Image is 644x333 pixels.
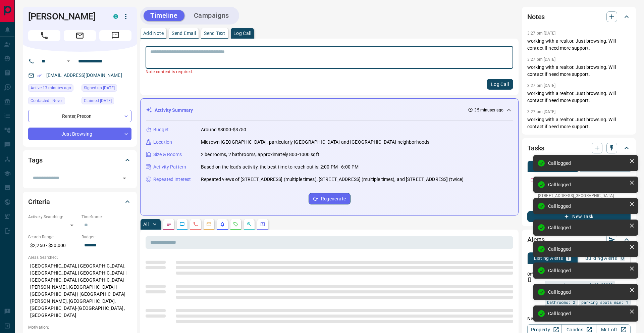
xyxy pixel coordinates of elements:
[201,163,359,171] p: Based on the lead's activity, the best time to reach out is: 2:00 PM - 6:00 PM
[37,73,42,78] svg: Email Verified
[548,268,627,273] div: Call logged
[28,260,131,321] p: [GEOGRAPHIC_DATA], [GEOGRAPHIC_DATA], [GEOGRAPHIC_DATA], [GEOGRAPHIC_DATA] | [GEOGRAPHIC_DATA], [...
[84,85,115,91] span: Signed up [DATE]
[28,110,131,122] div: Renter , Precon
[527,143,544,153] h2: Tasks
[201,176,464,183] p: Repeated views of [STREET_ADDRESS] (multiple times), [STREET_ADDRESS] (multiple times), and [STRE...
[64,57,72,65] button: Open
[28,196,50,207] h2: Criteria
[28,240,78,251] p: $2,250 - $30,000
[179,222,185,227] svg: Lead Browsing Activity
[548,182,627,187] div: Call logged
[201,126,246,133] p: Around $3000-$3750
[153,139,172,146] p: Location
[309,193,351,204] button: Regenerate
[31,97,63,104] span: Contacted - Never
[527,11,545,22] h2: Notes
[527,234,545,245] h2: Alerts
[204,31,225,36] p: Send Text
[548,160,627,166] div: Call logged
[548,246,627,252] div: Call logged
[247,222,252,227] svg: Opportunities
[201,139,429,146] p: Midtown [GEOGRAPHIC_DATA], particularly [GEOGRAPHIC_DATA] and [GEOGRAPHIC_DATA] neighborhoods
[28,30,60,41] span: Call
[155,107,193,114] p: Activity Summary
[143,31,164,36] p: Add Note
[187,10,236,21] button: Campaigns
[99,30,131,41] span: Message
[527,315,631,322] p: New Alert:
[113,14,118,19] div: condos.ca
[487,79,513,90] button: Log Call
[28,152,131,168] div: Tags
[172,31,196,36] p: Send Email
[120,174,129,183] button: Open
[201,151,319,158] p: 2 bedrooms, 2 bathrooms, approximately 800-1000 sqft
[146,104,513,116] div: Activity Summary35 minutes ago
[548,311,627,316] div: Call logged
[82,97,131,106] div: Tue Aug 12 2025
[193,222,198,227] svg: Calls
[527,232,631,248] div: Alerts
[153,151,182,158] p: Size & Rooms
[233,222,238,227] svg: Requests
[527,140,631,156] div: Tasks
[28,11,103,22] h1: [PERSON_NAME]
[527,211,631,222] button: New Task
[153,126,169,133] p: Budget
[527,9,631,25] div: Notes
[28,254,131,260] p: Areas Searched:
[153,176,191,183] p: Repeated Interest
[28,155,42,165] h2: Tags
[82,234,131,240] p: Budget:
[527,109,556,114] p: 3:27 pm [DATE]
[548,289,627,295] div: Call logged
[146,69,513,76] p: Note content is required.
[527,83,556,88] p: 3:27 pm [DATE]
[82,214,131,220] p: Timeframe:
[46,73,122,78] a: [EMAIL_ADDRESS][DOMAIN_NAME]
[220,222,225,227] svg: Listing Alerts
[166,222,171,227] svg: Notes
[143,222,149,227] p: All
[260,222,265,227] svg: Agent Actions
[527,57,556,62] p: 3:27 pm [DATE]
[527,31,556,36] p: 3:27 pm [DATE]
[153,163,186,171] p: Activity Pattern
[527,116,631,130] p: working with a realtor. Just browsing. Will contact if need more support.
[527,271,541,277] p: Off
[28,84,78,94] div: Mon Sep 15 2025
[548,203,627,209] div: Call logged
[144,10,184,21] button: Timeline
[28,234,78,240] p: Search Range:
[28,214,78,220] p: Actively Searching:
[548,225,627,230] div: Call logged
[474,107,503,113] p: 35 minutes ago
[527,64,631,78] p: working with a realtor. Just browsing. Will contact if need more support.
[527,90,631,104] p: working with a realtor. Just browsing. Will contact if need more support.
[233,31,251,36] p: Log Call
[206,222,212,227] svg: Emails
[28,324,131,330] p: Motivation:
[28,194,131,210] div: Criteria
[527,277,532,282] svg: Push Notification Only
[64,30,96,41] span: Email
[82,84,131,94] div: Mon Feb 19 2018
[84,97,112,104] span: Claimed [DATE]
[28,128,131,140] div: Just Browsing
[527,38,631,52] p: working with a realtor. Just browsing. Will contact if need more support.
[31,85,71,91] span: Active 13 minutes ago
